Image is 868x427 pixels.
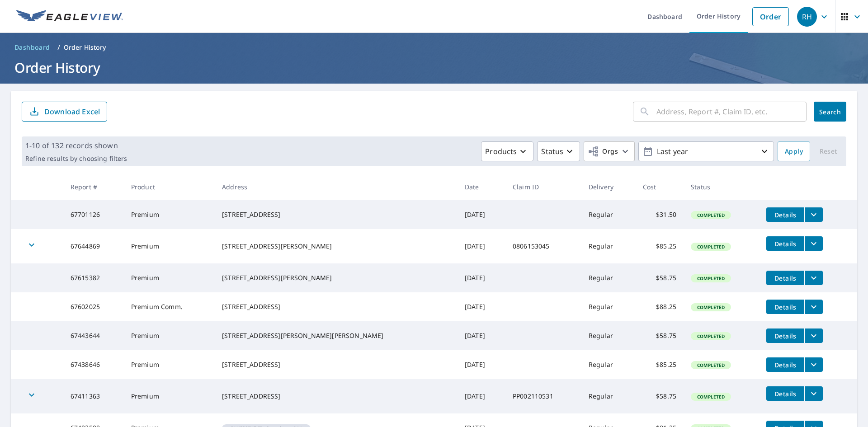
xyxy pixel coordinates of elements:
[124,263,215,292] td: Premium
[25,155,127,163] p: Refine results by choosing filters
[766,386,804,401] button: detailsBtn-67411363
[63,229,124,263] td: 67644869
[505,379,581,413] td: PP002110531
[692,212,730,218] span: Completed
[581,200,636,229] td: Regular
[772,332,799,340] span: Details
[766,271,804,285] button: detailsBtn-67615382
[505,174,581,200] th: Claim ID
[222,210,450,219] div: [STREET_ADDRESS]
[485,146,517,157] p: Products
[588,146,618,157] span: Orgs
[222,331,450,340] div: [STREET_ADDRESS][PERSON_NAME][PERSON_NAME]
[63,174,124,200] th: Report #
[581,292,636,321] td: Regular
[772,389,799,398] span: Details
[636,174,684,200] th: Cost
[653,144,759,160] p: Last year
[63,292,124,321] td: 67602025
[766,328,804,343] button: detailsBtn-67443644
[766,300,804,314] button: detailsBtn-67602025
[537,141,580,161] button: Status
[785,146,803,157] span: Apply
[581,350,636,379] td: Regular
[636,321,684,350] td: $58.75
[772,211,799,219] span: Details
[804,271,823,285] button: filesDropdownBtn-67615382
[215,174,458,200] th: Address
[44,107,100,117] p: Download Excel
[124,174,215,200] th: Product
[63,263,124,292] td: 67615382
[692,394,730,400] span: Completed
[581,263,636,292] td: Regular
[541,146,563,157] p: Status
[63,200,124,229] td: 67701126
[804,207,823,222] button: filesDropdownBtn-67701126
[804,328,823,343] button: filesDropdownBtn-67443644
[581,379,636,413] td: Regular
[804,300,823,314] button: filesDropdownBtn-67602025
[766,357,804,372] button: detailsBtn-67438646
[804,357,823,372] button: filesDropdownBtn-67438646
[458,379,505,413] td: [DATE]
[636,379,684,413] td: $58.75
[458,263,505,292] td: [DATE]
[638,141,774,161] button: Last year
[25,140,127,151] p: 1-10 of 132 records shown
[124,200,215,229] td: Premium
[797,7,817,27] div: RH
[16,10,123,23] img: EV Logo
[772,361,799,369] span: Details
[584,141,635,161] button: Orgs
[772,239,799,248] span: Details
[458,200,505,229] td: [DATE]
[692,304,730,310] span: Completed
[458,321,505,350] td: [DATE]
[222,392,450,401] div: [STREET_ADDRESS]
[14,43,50,52] span: Dashboard
[804,236,823,251] button: filesDropdownBtn-67644869
[684,174,759,200] th: Status
[772,303,799,311] span: Details
[692,333,730,339] span: Completed
[766,236,804,251] button: detailsBtn-67644869
[772,274,799,282] span: Details
[222,360,450,369] div: [STREET_ADDRESS]
[11,58,857,77] h1: Order History
[636,350,684,379] td: $85.25
[64,43,106,52] p: Order History
[636,200,684,229] td: $31.50
[11,40,54,55] a: Dashboard
[766,207,804,222] button: detailsBtn-67701126
[804,386,823,401] button: filesDropdownBtn-67411363
[692,362,730,368] span: Completed
[124,321,215,350] td: Premium
[222,273,450,282] div: [STREET_ADDRESS][PERSON_NAME]
[11,40,857,55] nav: breadcrumb
[581,174,636,200] th: Delivery
[222,302,450,311] div: [STREET_ADDRESS]
[458,350,505,379] td: [DATE]
[481,141,533,161] button: Products
[458,174,505,200] th: Date
[692,244,730,250] span: Completed
[656,99,807,124] input: Address, Report #, Claim ID, etc.
[458,292,505,321] td: [DATE]
[752,7,789,26] a: Order
[124,350,215,379] td: Premium
[778,141,810,161] button: Apply
[581,229,636,263] td: Regular
[692,275,730,282] span: Completed
[636,263,684,292] td: $58.75
[458,229,505,263] td: [DATE]
[63,350,124,379] td: 67438646
[57,42,60,53] li: /
[581,321,636,350] td: Regular
[63,321,124,350] td: 67443644
[124,229,215,263] td: Premium
[814,102,846,122] button: Search
[63,379,124,413] td: 67411363
[222,242,450,251] div: [STREET_ADDRESS][PERSON_NAME]
[821,108,839,116] span: Search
